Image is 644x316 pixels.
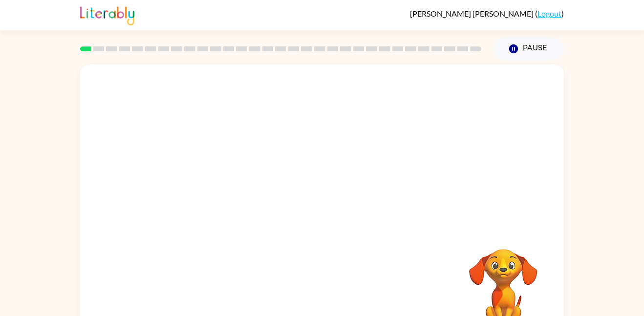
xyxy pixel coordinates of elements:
[410,9,535,18] span: [PERSON_NAME] [PERSON_NAME]
[537,9,561,18] a: Logout
[410,9,564,18] div: ( )
[493,38,564,60] button: Pause
[80,4,134,25] img: Literably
